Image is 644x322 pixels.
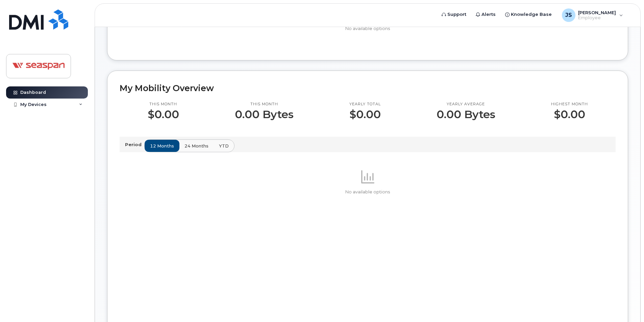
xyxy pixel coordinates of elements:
[184,143,208,149] span: 24 months
[447,11,466,18] span: Support
[437,108,495,120] p: 0.00 Bytes
[578,15,616,21] span: Employee
[565,11,572,19] span: JS
[235,102,294,107] p: This month
[437,8,471,21] a: Support
[500,8,556,21] a: Knowledge Base
[120,189,616,195] p: No available options
[551,102,588,107] p: Highest month
[120,83,616,93] h2: My Mobility Overview
[349,102,381,107] p: Yearly total
[557,8,628,22] div: Jaswinder Singh
[219,143,229,149] span: YTD
[349,108,381,120] p: $0.00
[120,26,616,32] p: No available options
[481,11,496,18] span: Alerts
[148,108,179,120] p: $0.00
[551,108,588,120] p: $0.00
[437,102,495,107] p: Yearly average
[511,11,552,18] span: Knowledge Base
[471,8,500,21] a: Alerts
[148,102,179,107] p: This month
[125,141,144,148] p: Period
[578,10,616,15] span: [PERSON_NAME]
[235,108,294,120] p: 0.00 Bytes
